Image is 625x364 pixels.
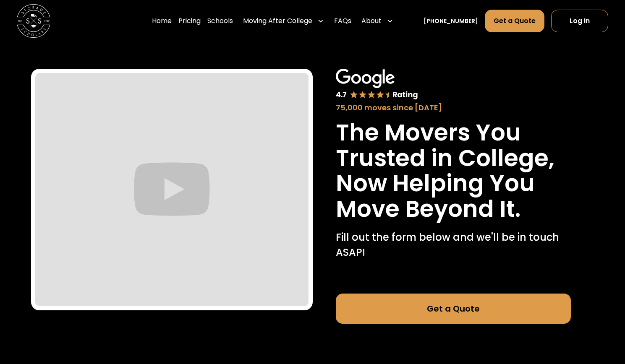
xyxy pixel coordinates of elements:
img: Google 4.7 star rating [336,69,418,100]
p: Fill out the form below and we'll be in touch ASAP! [336,230,571,260]
div: 75,000 moves since [DATE] [336,102,571,113]
a: Pricing [178,9,201,33]
a: Log In [551,10,608,32]
a: Home [152,9,172,33]
div: Moving After College [243,16,312,26]
img: Storage Scholars main logo [17,4,50,38]
a: Get a Quote [485,10,544,32]
a: Get a Quote [336,294,571,324]
h1: The Movers You Trusted in College, Now Helping You Move Beyond It. [336,120,571,221]
div: About [358,9,397,33]
a: Schools [207,9,233,33]
div: Moving After College [240,9,327,33]
a: [PHONE_NUMBER] [424,17,478,26]
a: FAQs [334,9,351,33]
div: About [361,16,382,26]
iframe: Graduate Shipping [35,73,308,306]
